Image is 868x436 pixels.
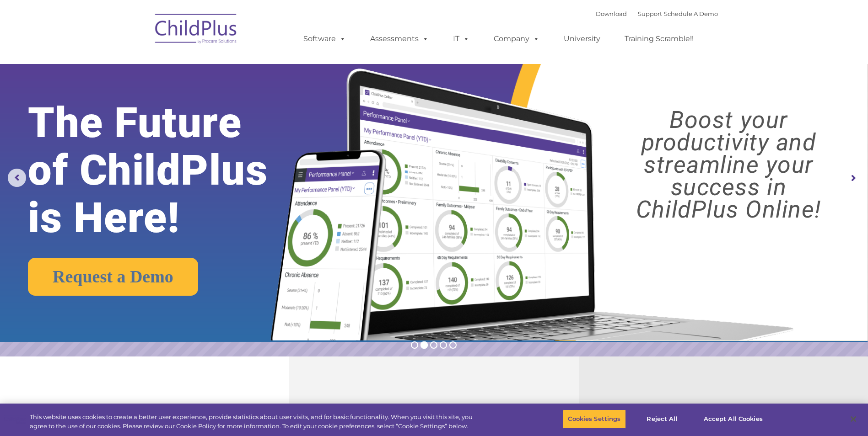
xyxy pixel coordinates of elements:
[634,409,691,429] button: Reject All
[596,10,627,17] a: Download
[699,409,768,429] button: Accept All Cookies
[361,30,438,48] a: Assessments
[30,413,477,431] div: This website uses cookies to create a better user experience, provide statistics about user visit...
[151,7,242,53] img: ChildPlus by Procare Solutions
[28,258,198,296] a: Request a Demo
[638,10,662,17] a: Support
[563,409,625,429] button: Cookies Settings
[485,30,549,48] a: Company
[294,30,355,48] a: Software
[127,98,166,105] span: Phone number
[615,30,703,48] a: Training Scramble!!
[596,10,718,17] font: |
[664,10,718,17] a: Schedule A Demo
[843,409,863,429] button: Close
[600,109,857,221] rs-layer: Boost your productivity and streamline your success in ChildPlus Online!
[127,60,155,67] span: Last name
[444,30,479,48] a: IT
[555,30,609,48] a: University
[28,99,305,242] rs-layer: The Future of ChildPlus is Here!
